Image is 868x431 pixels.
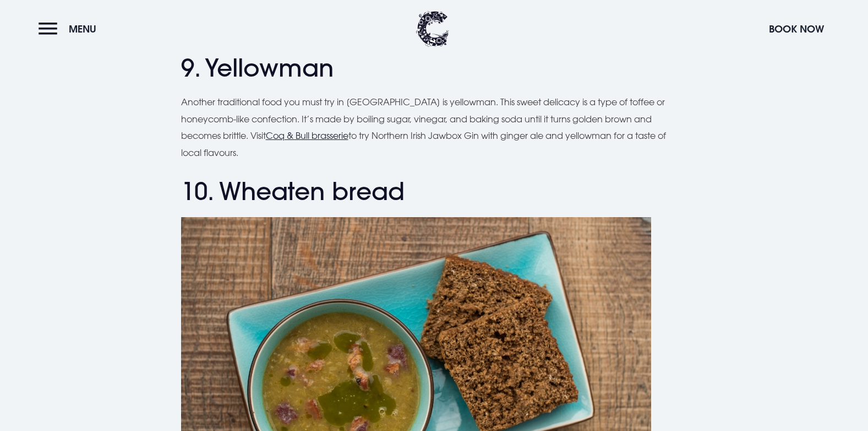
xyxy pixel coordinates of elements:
button: Menu [39,17,102,41]
a: Coq & Bull brasserie [266,130,348,141]
button: Book Now [763,17,829,41]
h2: 9. Yellowman [181,53,687,83]
p: Another traditional food you must try in [GEOGRAPHIC_DATA] is yellowman. This sweet delicacy is a... [181,94,687,161]
img: Clandeboye Lodge [416,11,449,47]
span: Menu [69,23,96,35]
h2: 10. Wheaten bread [181,177,687,206]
